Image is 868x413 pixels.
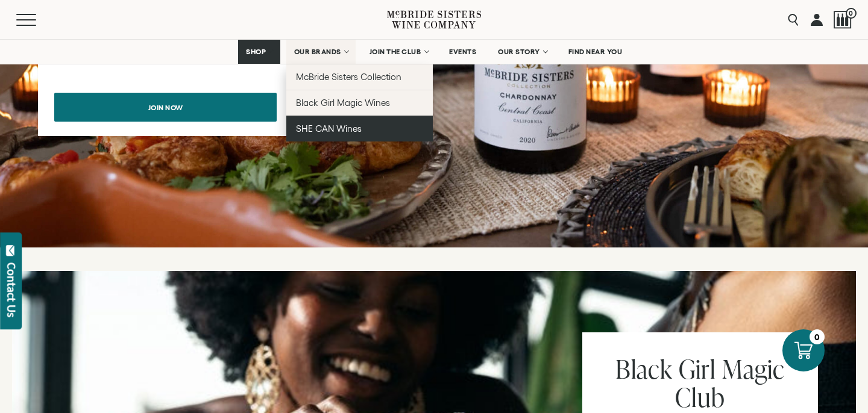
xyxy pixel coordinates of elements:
[296,72,402,82] span: McBride Sisters Collection
[296,123,362,134] span: SHE CAN Wines
[238,40,280,64] a: SHOP
[846,8,857,19] span: 0
[568,48,623,56] span: FIND NEAR YOU
[294,48,341,56] span: OUR BRANDS
[286,64,433,90] a: McBride Sisters Collection
[286,116,433,141] a: SHE CAN Wines
[286,40,356,64] a: OUR BRANDS
[362,40,436,64] a: JOIN THE CLUB
[54,93,277,122] a: Join now
[561,40,631,64] a: FIND NEAR YOU
[498,48,540,56] span: OUR STORY
[370,48,421,56] span: JOIN THE CLUB
[449,48,476,56] span: EVENTS
[16,14,60,26] button: Mobile Menu Trigger
[615,351,673,387] span: Black
[246,48,266,56] span: SHOP
[679,351,716,387] span: Girl
[490,40,555,64] a: OUR STORY
[722,351,785,387] span: Magic
[5,262,17,317] div: Contact Us
[441,40,484,64] a: EVENTS
[286,90,433,116] a: Black Girl Magic Wines
[810,329,825,344] div: 0
[296,98,390,108] span: Black Girl Magic Wines
[127,96,204,119] span: Join now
